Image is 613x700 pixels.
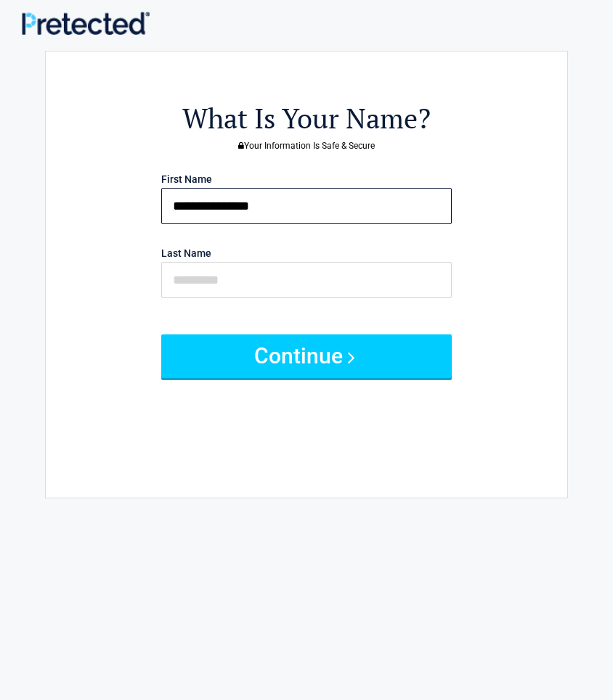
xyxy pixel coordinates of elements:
[161,174,212,184] label: First Name
[22,12,150,35] img: Main Logo
[53,141,560,150] h3: Your Information Is Safe & Secure
[161,248,211,258] label: Last Name
[161,334,452,378] button: Continue
[53,100,560,137] h2: What Is Your Name?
